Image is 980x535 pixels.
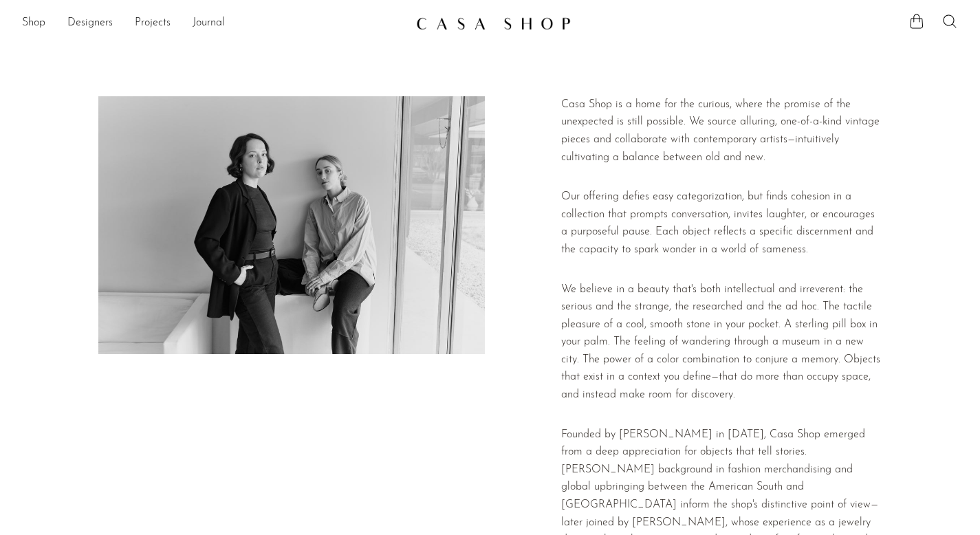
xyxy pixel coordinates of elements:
[561,96,882,166] p: Casa Shop is a home for the curious, where the promise of the unexpected is still possible. We so...
[22,14,45,32] a: Shop
[561,188,882,259] p: Our offering defies easy categorization, but finds cohesion in a collection that prompts conversa...
[22,12,405,35] nav: Desktop navigation
[135,14,171,32] a: Projects
[561,281,882,404] p: We believe in a beauty that's both intellectual and irreverent: the serious and the strange, the ...
[67,14,113,32] a: Designers
[193,14,225,32] a: Journal
[22,12,405,35] ul: NEW HEADER MENU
